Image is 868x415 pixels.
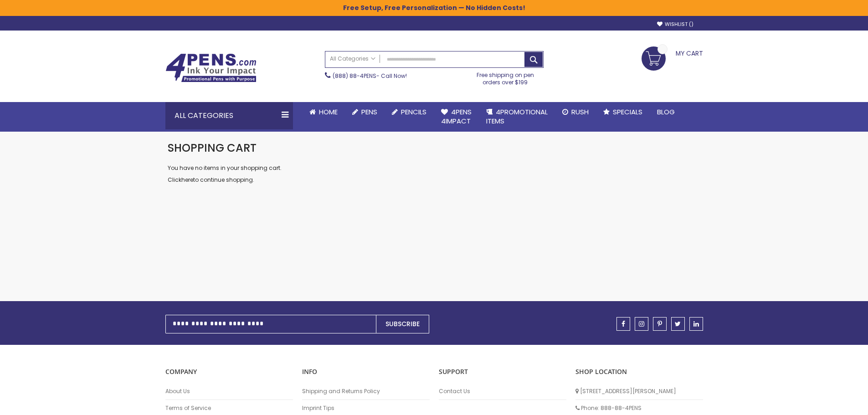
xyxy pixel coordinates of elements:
a: Rush [555,102,596,122]
p: SHOP LOCATION [575,368,703,376]
a: (888) 88-4PENS [333,72,376,80]
a: Pens [345,102,385,122]
a: Home [302,102,345,122]
span: 4Pens 4impact [441,107,472,126]
a: twitter [671,317,685,331]
span: linkedin [693,321,699,327]
span: Rush [571,107,589,117]
p: You have no items in your shopping cart. [168,164,701,172]
a: 4PROMOTIONALITEMS [479,102,555,132]
span: Pencils [401,107,426,117]
a: Pencils [385,102,434,122]
a: Imprint Tips [302,405,430,412]
a: instagram [635,317,648,331]
span: - Call Now! [333,72,407,80]
span: Blog [657,107,675,117]
a: 4Pens4impact [434,102,479,132]
a: Terms of Service [165,405,293,412]
span: Specials [613,107,642,117]
span: All Categories [330,55,375,62]
a: About Us [165,388,293,395]
a: Contact Us [439,388,566,395]
span: instagram [639,321,644,327]
a: Specials [596,102,650,122]
span: Shopping Cart [168,140,257,155]
span: facebook [621,321,625,327]
span: 4PROMOTIONAL ITEMS [486,107,548,126]
span: Subscribe [385,319,420,328]
span: Home [319,107,338,117]
span: twitter [675,321,681,327]
a: pinterest [653,317,667,331]
a: Shipping and Returns Policy [302,388,430,395]
div: All Categories [165,102,293,129]
a: All Categories [325,51,380,67]
span: pinterest [657,321,662,327]
span: Pens [361,107,377,117]
a: Blog [650,102,682,122]
a: linkedin [689,317,703,331]
div: Free shipping on pen orders over $199 [467,68,544,86]
button: Subscribe [376,315,429,333]
a: facebook [616,317,630,331]
p: Support [439,368,566,376]
img: 4Pens Custom Pens and Promotional Products [165,53,257,82]
a: here [181,176,193,184]
a: Wishlist [657,21,693,28]
p: Click to continue shopping. [168,176,701,184]
li: [STREET_ADDRESS][PERSON_NAME] [575,383,703,400]
p: INFO [302,368,430,376]
p: COMPANY [165,368,293,376]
